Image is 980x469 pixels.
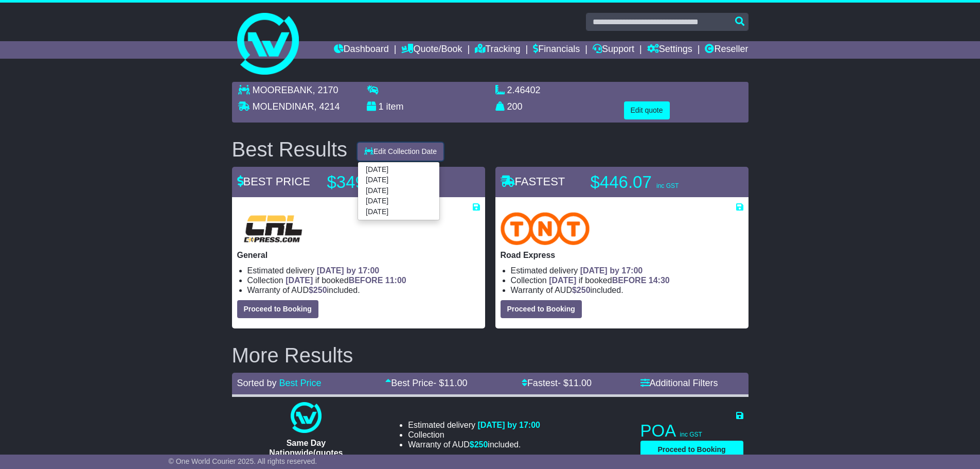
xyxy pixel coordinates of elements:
[549,276,576,285] span: [DATE]
[334,41,389,59] a: Dashboard
[591,172,719,193] p: $446.07
[291,402,322,433] img: One World Courier: Same Day Nationwide(quotes take 0.5-1 hour)
[279,378,322,388] a: Best Price
[309,286,327,294] span: $
[624,101,670,119] button: Edit quote
[647,41,692,59] a: Settings
[408,440,540,449] li: Warranty of AUD included.
[237,378,277,388] span: Sorted by
[385,378,467,388] a: Best Price- $11.00
[640,421,743,441] p: POA
[286,276,406,285] span: if booked
[247,266,480,275] li: Estimated delivery
[385,276,406,285] span: 11:00
[507,101,523,112] span: 200
[237,175,310,188] span: BEST PRICE
[317,266,380,275] span: [DATE] by 17:00
[649,276,670,285] span: 14:30
[169,457,317,465] span: © One World Courier 2025. All rights reserved.
[269,439,343,467] span: Same Day Nationwide(quotes take 0.5-1 hour)
[358,143,443,161] button: Edit Collection Date
[593,41,634,59] a: Support
[511,275,743,285] li: Collection
[612,276,647,285] span: BEFORE
[433,378,467,388] span: - $
[314,101,340,112] span: , 4214
[501,250,743,260] p: Road Express
[358,185,439,196] a: [DATE]
[577,286,591,294] span: 250
[247,275,480,285] li: Collection
[358,165,439,175] a: [DATE]
[401,41,462,59] a: Quote/Book
[232,344,749,367] h2: More Results
[379,101,384,112] span: 1
[501,212,590,245] img: TNT Domestic: Road Express
[237,212,309,245] img: CRL: General
[253,101,314,112] span: MOLENDINAR
[522,378,592,388] a: Fastest- $11.00
[470,440,488,449] span: $
[507,85,541,95] span: 2.46402
[358,175,439,185] a: [DATE]
[501,300,582,318] button: Proceed to Booking
[286,276,313,285] span: [DATE]
[558,378,592,388] span: - $
[656,182,679,189] span: inc GST
[247,285,480,295] li: Warranty of AUD included.
[237,300,318,318] button: Proceed to Booking
[511,266,743,275] li: Estimated delivery
[705,41,748,59] a: Reseller
[474,440,488,449] span: 250
[358,196,439,206] a: [DATE]
[501,175,565,188] span: FASTEST
[640,378,718,388] a: Additional Filters
[475,41,520,59] a: Tracking
[349,276,383,285] span: BEFORE
[477,421,540,429] span: [DATE] by 17:00
[444,378,467,388] span: 11.00
[237,250,480,260] p: General
[358,206,439,217] a: [DATE]
[568,378,592,388] span: 11.00
[640,441,743,459] button: Proceed to Booking
[253,85,313,95] span: MOOREBANK
[572,286,591,294] span: $
[580,266,643,275] span: [DATE] by 17:00
[386,101,404,112] span: item
[408,430,540,440] li: Collection
[533,41,580,59] a: Financials
[511,285,743,295] li: Warranty of AUD included.
[549,276,669,285] span: if booked
[227,138,353,161] div: Best Results
[327,172,456,193] p: $349.04
[313,286,327,294] span: 250
[313,85,338,95] span: , 2170
[680,431,702,438] span: inc GST
[408,420,540,430] li: Estimated delivery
